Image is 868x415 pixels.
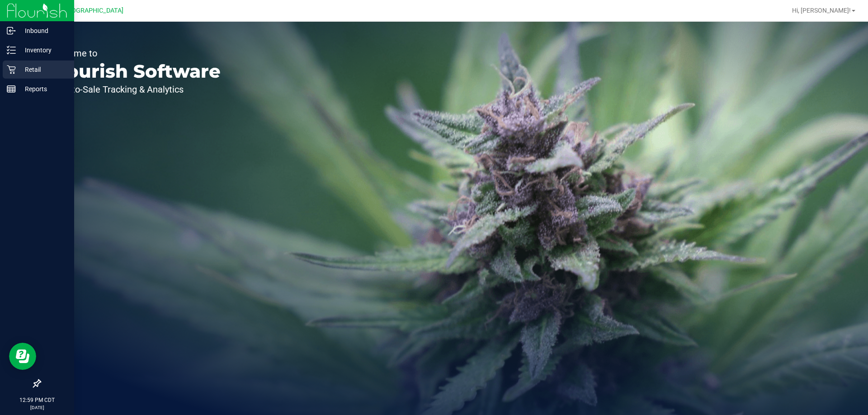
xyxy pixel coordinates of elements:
[7,26,16,35] inline-svg: Inbound
[4,396,70,404] p: 12:59 PM CDT
[4,404,70,411] p: [DATE]
[16,84,70,94] p: Reports
[49,62,221,80] p: Flourish Software
[9,343,36,370] iframe: Resource center
[7,46,16,55] inline-svg: Inventory
[792,7,851,14] span: Hi, [PERSON_NAME]!
[49,49,221,58] p: Welcome to
[7,84,16,93] inline-svg: Reports
[16,45,70,56] p: Inventory
[49,85,221,94] p: Seed-to-Sale Tracking & Analytics
[16,25,70,36] p: Inbound
[61,7,123,14] span: [GEOGRAPHIC_DATA]
[16,64,70,75] p: Retail
[7,65,16,74] inline-svg: Retail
